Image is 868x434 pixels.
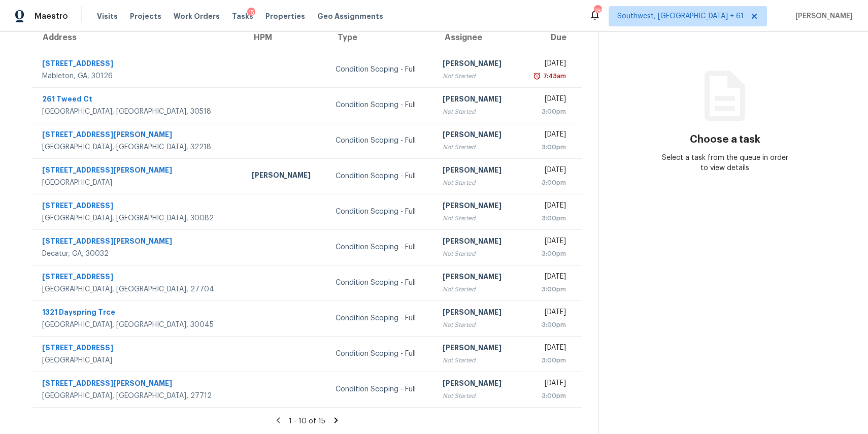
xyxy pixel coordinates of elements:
[443,284,510,294] div: Not Started
[42,378,236,391] div: [STREET_ADDRESS][PERSON_NAME]
[244,23,327,52] th: HPM
[662,153,789,173] div: Select a task from the queue in order to view details
[42,355,236,365] div: [GEOGRAPHIC_DATA]
[265,11,305,21] span: Properties
[42,213,236,223] div: [GEOGRAPHIC_DATA], [GEOGRAPHIC_DATA], 30082
[526,142,566,152] div: 3:00pm
[317,11,383,21] span: Geo Assignments
[327,23,435,52] th: Type
[42,307,236,320] div: 1321 Dayspring Trce
[526,58,566,71] div: [DATE]
[526,107,566,117] div: 3:00pm
[289,418,325,425] span: 1 - 10 of 15
[336,207,426,217] div: Condition Scoping - Full
[518,23,582,52] th: Due
[526,213,566,223] div: 3:00pm
[526,249,566,259] div: 3:00pm
[42,201,236,213] div: [STREET_ADDRESS]
[336,171,426,181] div: Condition Scoping - Full
[526,236,566,249] div: [DATE]
[336,136,426,146] div: Condition Scoping - Full
[526,355,566,365] div: 3:00pm
[443,343,510,355] div: [PERSON_NAME]
[443,71,510,81] div: Not Started
[35,11,68,21] span: Maestro
[42,107,236,117] div: [GEOGRAPHIC_DATA], [GEOGRAPHIC_DATA], 30518
[443,178,510,188] div: Not Started
[791,11,853,21] span: [PERSON_NAME]
[42,129,236,142] div: [STREET_ADDRESS][PERSON_NAME]
[42,272,236,284] div: [STREET_ADDRESS]
[42,71,236,81] div: Mableton, GA, 30126
[594,6,601,16] div: 782
[42,236,236,249] div: [STREET_ADDRESS][PERSON_NAME]
[42,94,236,107] div: 261 Tweed Ct
[336,384,426,394] div: Condition Scoping - Full
[42,343,236,355] div: [STREET_ADDRESS]
[443,307,510,320] div: [PERSON_NAME]
[443,201,510,213] div: [PERSON_NAME]
[42,320,236,330] div: [GEOGRAPHIC_DATA], [GEOGRAPHIC_DATA], 30045
[435,23,518,52] th: Assignee
[32,23,244,52] th: Address
[526,284,566,294] div: 3:00pm
[526,320,566,330] div: 3:00pm
[42,165,236,178] div: [STREET_ADDRESS][PERSON_NAME]
[443,107,510,117] div: Not Started
[42,249,236,259] div: Decatur, GA, 30032
[443,320,510,330] div: Not Started
[526,343,566,355] div: [DATE]
[526,94,566,107] div: [DATE]
[336,64,426,75] div: Condition Scoping - Full
[252,170,319,183] div: [PERSON_NAME]
[617,11,744,21] span: Southwest, [GEOGRAPHIC_DATA] + 61
[526,391,566,401] div: 3:00pm
[526,165,566,178] div: [DATE]
[42,284,236,294] div: [GEOGRAPHIC_DATA], [GEOGRAPHIC_DATA], 27704
[443,58,510,71] div: [PERSON_NAME]
[443,272,510,284] div: [PERSON_NAME]
[42,58,236,71] div: [STREET_ADDRESS]
[42,391,236,401] div: [GEOGRAPHIC_DATA], [GEOGRAPHIC_DATA], 27712
[42,178,236,188] div: [GEOGRAPHIC_DATA]
[443,249,510,259] div: Not Started
[232,13,253,20] span: Tasks
[443,94,510,107] div: [PERSON_NAME]
[336,313,426,323] div: Condition Scoping - Full
[443,142,510,152] div: Not Started
[443,391,510,401] div: Not Started
[443,129,510,142] div: [PERSON_NAME]
[533,71,541,81] img: Overdue Alarm Icon
[336,278,426,288] div: Condition Scoping - Full
[443,378,510,391] div: [PERSON_NAME]
[526,178,566,188] div: 3:00pm
[174,11,220,21] span: Work Orders
[42,142,236,152] div: [GEOGRAPHIC_DATA], [GEOGRAPHIC_DATA], 32218
[443,236,510,249] div: [PERSON_NAME]
[526,201,566,213] div: [DATE]
[526,272,566,284] div: [DATE]
[336,242,426,252] div: Condition Scoping - Full
[690,135,760,145] h3: Choose a task
[443,355,510,365] div: Not Started
[526,129,566,142] div: [DATE]
[336,100,426,110] div: Condition Scoping - Full
[526,307,566,320] div: [DATE]
[443,213,510,223] div: Not Started
[443,165,510,178] div: [PERSON_NAME]
[541,71,566,81] div: 7:43am
[97,11,118,21] span: Visits
[247,8,255,18] div: 15
[336,349,426,359] div: Condition Scoping - Full
[130,11,161,21] span: Projects
[526,378,566,391] div: [DATE]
